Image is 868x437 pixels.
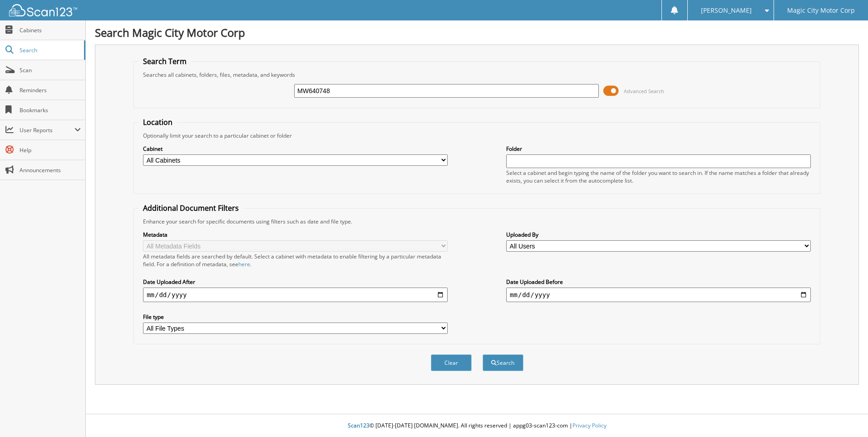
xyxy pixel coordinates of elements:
[20,166,81,174] span: Announcements
[9,4,77,16] img: scan123-logo-white.svg
[143,288,448,302] input: start
[143,253,448,268] div: All metadata fields are searched by default. Select a cabinet with metadata to enable filtering b...
[138,56,191,66] legend: Search Term
[95,25,859,40] h1: Search Magic City Motor Corp
[20,66,81,74] span: Scan
[506,169,811,184] div: Select a cabinet and begin typing the name of the folder you want to search in. If the name match...
[138,218,815,225] div: Enhance your search for specific documents using filters such as date and file type.
[143,231,448,238] label: Metadata
[138,132,815,139] div: Optionally limit your search to a particular cabinet or folder
[506,231,811,238] label: Uploaded By
[787,8,855,13] span: Magic City Motor Corp
[20,126,74,134] span: User Reports
[143,145,448,153] label: Cabinet
[506,288,811,302] input: end
[572,422,607,429] a: Privacy Policy
[138,117,177,127] legend: Location
[823,393,868,437] iframe: Chat Widget
[20,146,81,154] span: Help
[143,278,448,286] label: Date Uploaded After
[506,278,811,286] label: Date Uploaded Before
[20,26,81,34] span: Cabinets
[20,86,81,94] span: Reminders
[431,354,472,371] button: Clear
[701,8,752,13] span: [PERSON_NAME]
[238,260,250,268] a: here
[624,88,664,94] span: Advanced Search
[138,203,243,213] legend: Additional Document Filters
[348,422,370,429] span: Scan123
[138,71,815,79] div: Searches all cabinets, folders, files, metadata, and keywords
[143,313,448,321] label: File type
[20,106,81,114] span: Bookmarks
[86,415,868,437] div: © [DATE]-[DATE] [DOMAIN_NAME]. All rights reserved | appg03-scan123-com |
[483,354,523,371] button: Search
[506,145,811,153] label: Folder
[20,46,79,54] span: Search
